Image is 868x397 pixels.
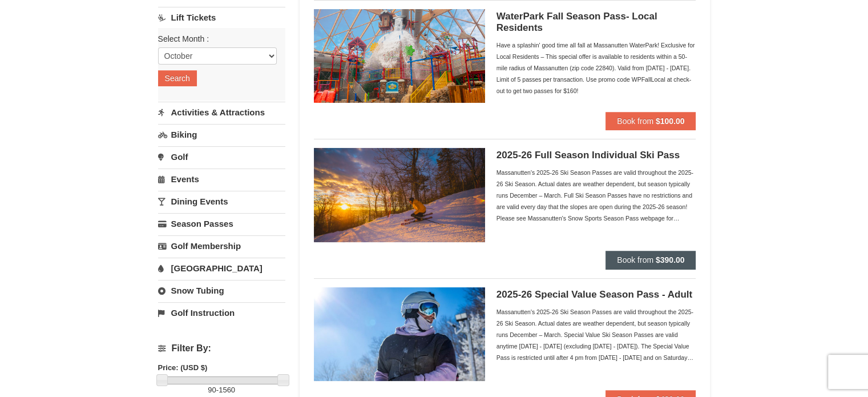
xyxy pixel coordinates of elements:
[158,213,285,234] a: Season Passes
[496,150,696,161] h5: 2025-26 Full Season Individual Ski Pass
[158,102,285,123] a: Activities & Attractions
[158,191,285,212] a: Dining Events
[605,251,696,269] button: Book from $390.00
[496,39,696,97] div: Have a splashin' good time all fall at Massanutten WaterPark! Exclusive for Local Residents – Thi...
[158,33,277,45] label: Select Month :
[158,7,285,28] a: Lift Tickets
[314,287,485,381] img: 6619937-198-dda1df27.jpg
[158,258,285,279] a: [GEOGRAPHIC_DATA]
[158,169,285,190] a: Events
[158,235,285,256] a: Golf Membership
[496,11,696,34] h5: WaterPark Fall Season Pass- Local Residents
[158,146,285,167] a: Golf
[158,363,208,372] strong: Price: (USD $)
[158,384,285,396] label: -
[617,117,653,126] span: Book from
[158,70,197,86] button: Search
[158,302,285,323] a: Golf Instruction
[656,255,685,264] strong: $390.00
[496,167,696,224] div: Massanutten's 2025-26 Ski Season Passes are valid throughout the 2025-26 Ski Season. Actual dates...
[656,117,685,126] strong: $100.00
[158,343,285,354] h4: Filter By:
[158,280,285,301] a: Snow Tubing
[617,255,653,264] span: Book from
[605,112,696,130] button: Book from $100.00
[219,386,235,394] span: 1560
[496,289,696,300] h5: 2025-26 Special Value Season Pass - Adult
[314,148,485,242] img: 6619937-208-2295c65e.jpg
[158,124,285,145] a: Biking
[314,9,485,103] img: 6619937-212-8c750e5f.jpg
[496,306,696,363] div: Massanutten's 2025-26 Ski Season Passes are valid throughout the 2025-26 Ski Season. Actual dates...
[208,386,216,394] span: 90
